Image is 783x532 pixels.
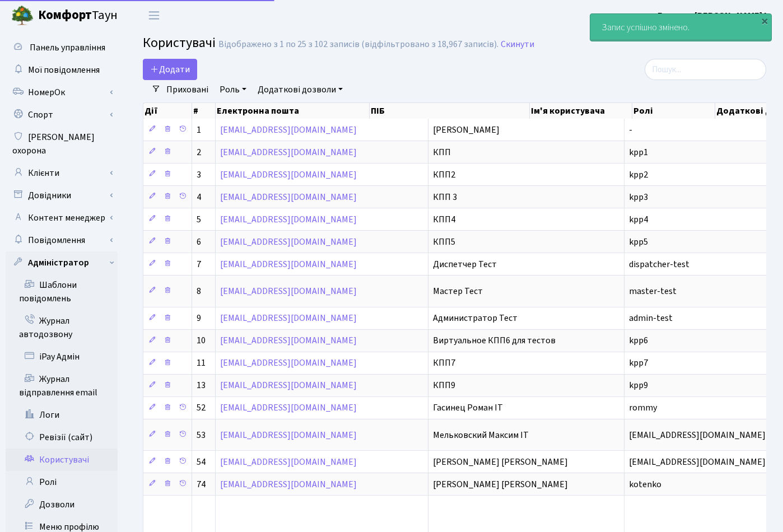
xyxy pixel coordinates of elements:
a: НомерОк [6,81,118,104]
input: Пошук... [645,59,766,80]
a: [EMAIL_ADDRESS][DOMAIN_NAME] [220,402,357,414]
a: [EMAIL_ADDRESS][DOMAIN_NAME] [220,357,357,370]
a: Дозволи [6,493,118,516]
span: [EMAIL_ADDRESS][DOMAIN_NAME] [629,429,766,441]
span: [PERSON_NAME] [PERSON_NAME] [433,478,568,491]
span: kpp5 [629,236,648,248]
a: [EMAIL_ADDRESS][DOMAIN_NAME] [220,146,357,158]
a: [EMAIL_ADDRESS][DOMAIN_NAME] [220,124,357,136]
span: 13 [197,380,206,392]
a: iPay Адмін [6,346,118,368]
span: Мастер Тест [433,285,483,297]
a: Журнал відправлення email [6,368,118,404]
th: Дії [143,103,192,119]
a: Панель управління [6,36,118,59]
a: Контент менеджер [6,207,118,229]
span: 2 [197,146,201,158]
span: dispatcher-test [629,258,689,270]
span: КПП [433,146,451,158]
th: # [192,103,216,119]
span: КПП 3 [433,191,457,203]
span: kpp3 [629,191,648,203]
a: [EMAIL_ADDRESS][DOMAIN_NAME] [220,456,357,468]
span: kpp1 [629,146,648,158]
span: Администратор Тест [433,312,518,325]
span: 74 [197,478,206,491]
th: Ролі [632,103,715,119]
a: [EMAIL_ADDRESS][DOMAIN_NAME] [220,285,357,297]
a: [EMAIL_ADDRESS][DOMAIN_NAME] [220,169,357,181]
th: Ім'я користувача [530,103,632,119]
a: Додаткові дозволи [253,80,347,99]
span: 7 [197,258,201,270]
span: Таун [38,6,118,25]
span: Мої повідомлення [28,64,100,76]
a: Гасинец [PERSON_NAME] I. [658,9,770,22]
span: Гасинец Роман IT [433,402,503,414]
span: 1 [197,124,201,136]
a: Ролі [6,471,118,493]
span: Панель управління [30,41,105,54]
div: Запис успішно змінено. [590,14,771,41]
button: Переключити навігацію [140,6,168,25]
a: Скинути [501,39,534,50]
span: [PERSON_NAME] [PERSON_NAME] [433,456,568,468]
span: КПП7 [433,357,455,370]
b: Комфорт [38,6,92,24]
a: Користувачі [6,449,118,471]
span: - [629,124,632,136]
th: Електронна пошта [216,103,370,119]
div: Відображено з 1 по 25 з 102 записів (відфільтровано з 18,967 записів). [218,39,498,50]
a: Клієнти [6,162,118,184]
span: Користувачі [143,33,216,53]
a: Додати [143,59,197,80]
span: КПП2 [433,169,455,181]
a: [EMAIL_ADDRESS][DOMAIN_NAME] [220,478,357,491]
span: kotenko [629,478,661,491]
span: Виртуальное КПП6 для тестов [433,335,556,347]
div: × [759,15,770,26]
a: [EMAIL_ADDRESS][DOMAIN_NAME] [220,213,357,226]
a: Шаблони повідомлень [6,274,118,310]
img: logo.png [11,4,34,27]
span: kpp2 [629,169,648,181]
th: ПІБ [370,103,530,119]
a: [EMAIL_ADDRESS][DOMAIN_NAME] [220,335,357,347]
span: 10 [197,335,206,347]
a: [EMAIL_ADDRESS][DOMAIN_NAME] [220,429,357,441]
a: Приховані [162,80,213,99]
span: КПП5 [433,236,455,248]
a: Логи [6,404,118,426]
span: 52 [197,402,206,414]
span: КПП9 [433,380,455,392]
span: 54 [197,456,206,468]
a: Довідники [6,184,118,207]
a: Журнал автодозвону [6,310,118,346]
span: 8 [197,285,201,297]
span: Додати [150,63,190,76]
a: [EMAIL_ADDRESS][DOMAIN_NAME] [220,258,357,270]
span: 9 [197,312,201,325]
a: [PERSON_NAME] охорона [6,126,118,162]
span: Мельковский Максим IT [433,429,529,441]
span: kpp4 [629,213,648,226]
a: [EMAIL_ADDRESS][DOMAIN_NAME] [220,191,357,203]
span: kpp9 [629,380,648,392]
a: [EMAIL_ADDRESS][DOMAIN_NAME] [220,236,357,248]
span: admin-test [629,312,673,325]
span: 6 [197,236,201,248]
span: 5 [197,213,201,226]
a: Ревізії (сайт) [6,426,118,449]
b: Гасинец [PERSON_NAME] I. [658,10,770,22]
span: [EMAIL_ADDRESS][DOMAIN_NAME] [629,456,766,468]
span: КПП4 [433,213,455,226]
a: [EMAIL_ADDRESS][DOMAIN_NAME] [220,380,357,392]
span: 53 [197,429,206,441]
span: 4 [197,191,201,203]
a: Спорт [6,104,118,126]
a: Роль [215,80,251,99]
a: Адміністратор [6,251,118,274]
span: [PERSON_NAME] [433,124,500,136]
span: rommy [629,402,657,414]
span: master-test [629,285,677,297]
